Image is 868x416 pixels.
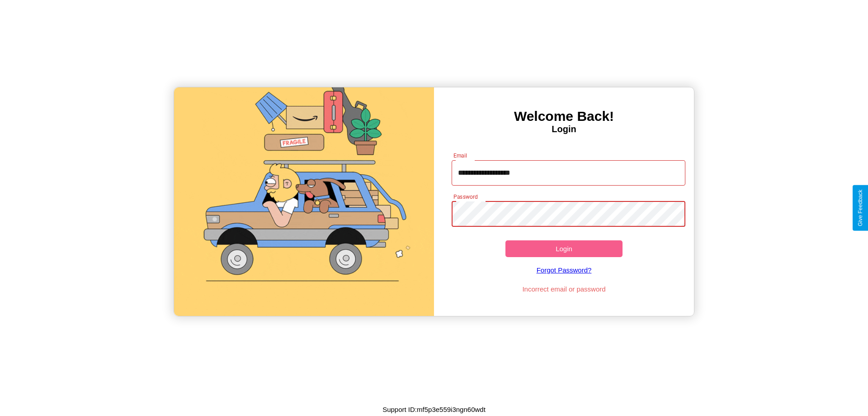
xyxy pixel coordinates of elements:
[453,152,467,159] label: Email
[382,403,486,416] p: Support ID: mf5p3e559i3ngn60wdt
[447,257,681,283] a: Forgot Password?
[447,283,681,295] p: Incorrect email or password
[505,240,623,257] button: Login
[453,193,477,201] label: Password
[434,109,694,124] h3: Welcome Back!
[174,87,434,316] img: gif
[434,124,694,134] h4: Login
[857,190,863,226] div: Give Feedback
